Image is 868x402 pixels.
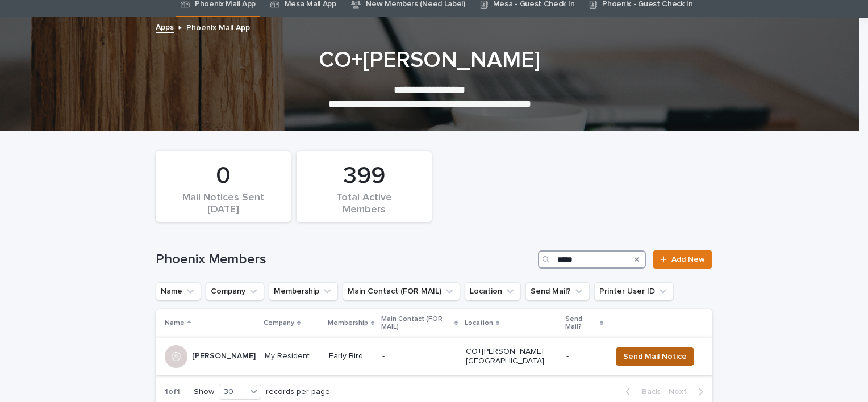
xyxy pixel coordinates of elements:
[165,317,185,329] p: Name
[192,349,258,361] p: [PERSON_NAME]
[669,388,694,396] span: Next
[623,351,687,362] span: Send Mail Notice
[381,313,451,334] p: Main Contact (FOR MAIL)
[175,162,272,190] div: 0
[266,387,330,397] p: records per page
[671,256,705,263] span: Add New
[316,162,412,190] div: 399
[328,317,368,329] p: Membership
[156,337,712,375] tr: [PERSON_NAME][PERSON_NAME] My Resident LifeMy Resident Life Early Bird-CO+[PERSON_NAME][GEOGRAPHI...
[329,351,373,361] p: Early Bird
[316,192,412,216] div: Total Active Members
[156,282,201,300] button: Name
[382,351,456,361] p: -
[219,386,247,398] div: 30
[594,282,674,300] button: Printer User ID
[635,388,660,396] span: Back
[206,282,264,300] button: Company
[538,250,646,269] input: Search
[269,282,338,300] button: Membership
[186,20,250,33] p: Phoenix Mail App
[265,349,322,361] p: My Resident Life
[194,387,214,397] p: Show
[156,20,174,33] a: Apps
[525,282,590,300] button: Send Mail?
[565,313,597,334] p: Send Mail?
[616,347,694,366] button: Send Mail Notice
[343,282,460,300] button: Main Contact (FOR MAIL)
[465,282,521,300] button: Location
[616,387,664,397] button: Back
[664,387,712,397] button: Next
[466,347,557,366] p: CO+[PERSON_NAME][GEOGRAPHIC_DATA]
[465,317,493,329] p: Location
[175,192,272,216] div: Mail Notices Sent [DATE]
[156,252,533,268] h1: Phoenix Members
[264,317,294,329] p: Company
[566,351,602,361] p: -
[653,250,712,269] a: Add New
[151,47,708,74] h1: CO+[PERSON_NAME]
